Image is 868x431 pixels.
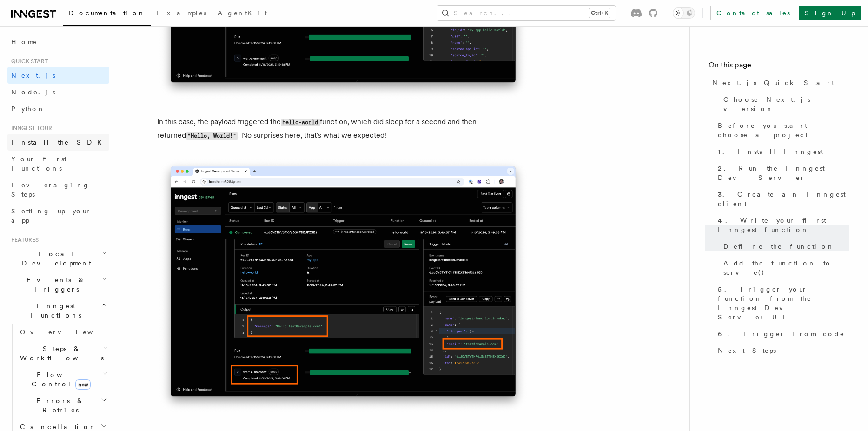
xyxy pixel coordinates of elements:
[7,125,52,132] span: Inngest tour
[718,190,849,208] span: 3. Create an Inngest client
[720,255,849,281] a: Add the function to serve()
[157,157,529,414] img: Inngest Dev Server web interface's runs tab with a single completed run expanded indicating that ...
[710,6,795,20] a: Contact sales
[718,216,849,234] span: 4. Write your first Inngest function
[16,392,109,418] button: Errors & Retries
[723,259,849,277] span: Add the function to serve()
[11,37,37,46] span: Home
[11,88,55,96] span: Node.js
[714,325,849,342] a: 6. Trigger from code
[281,119,320,126] code: hello-world
[11,139,107,146] span: Install the SDK
[11,105,45,113] span: Python
[714,117,849,143] a: Before you start: choose a project
[718,346,776,355] span: Next Steps
[718,164,849,182] span: 2. Run the Inngest Dev Server
[7,236,39,244] span: Features
[7,272,109,298] button: Events & Triggers
[16,344,104,363] span: Steps & Workflows
[63,3,151,26] a: Documentation
[218,9,267,17] span: AgentKit
[7,84,109,100] a: Node.js
[11,72,55,79] span: Next.js
[7,134,109,151] a: Install the SDK
[589,8,610,18] kbd: Ctrl+K
[69,9,146,17] span: Documentation
[157,9,206,17] span: Examples
[11,181,90,198] span: Leveraging Steps
[718,147,823,156] span: 1. Install Inngest
[437,6,616,20] button: Search...Ctrl+K
[7,33,109,50] a: Home
[723,242,835,251] span: Define the function
[673,7,695,19] button: Toggle dark mode
[714,143,849,160] a: 1. Install Inngest
[7,275,101,294] span: Events & Triggers
[16,324,109,340] a: Overview
[718,285,849,322] span: 5. Trigger your function from the Inngest Dev Server UI
[20,328,116,336] span: Overview
[799,6,861,20] a: Sign Up
[709,74,849,91] a: Next.js Quick Start
[720,238,849,255] a: Define the function
[16,396,101,415] span: Errors & Retries
[7,177,109,203] a: Leveraging Steps
[151,3,212,25] a: Examples
[7,298,109,324] button: Inngest Functions
[7,301,100,320] span: Inngest Functions
[75,379,91,390] span: new
[7,245,109,272] button: Local Development
[7,151,109,177] a: Your first Functions
[11,155,66,172] span: Your first Functions
[723,95,849,113] span: Choose Next.js version
[718,121,849,139] span: Before you start: choose a project
[714,212,849,238] a: 4. Write your first Inngest function
[714,160,849,186] a: 2. Run the Inngest Dev Server
[7,249,101,268] span: Local Development
[718,329,845,338] span: 6. Trigger from code
[709,60,849,74] h4: On this page
[714,281,849,325] a: 5. Trigger your function from the Inngest Dev Server UI
[714,186,849,212] a: 3. Create an Inngest client
[212,3,272,25] a: AgentKit
[16,366,109,392] button: Flow Controlnew
[7,203,109,229] a: Setting up your app
[11,207,91,224] span: Setting up your app
[7,100,109,117] a: Python
[157,115,529,142] p: In this case, the payload triggered the function, which did sleep for a second and then returned ...
[16,370,102,389] span: Flow Control
[186,132,238,140] code: "Hello, World!"
[720,91,849,117] a: Choose Next.js version
[7,58,48,65] span: Quick start
[712,78,834,87] span: Next.js Quick Start
[714,342,849,359] a: Next Steps
[7,67,109,84] a: Next.js
[16,340,109,366] button: Steps & Workflows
